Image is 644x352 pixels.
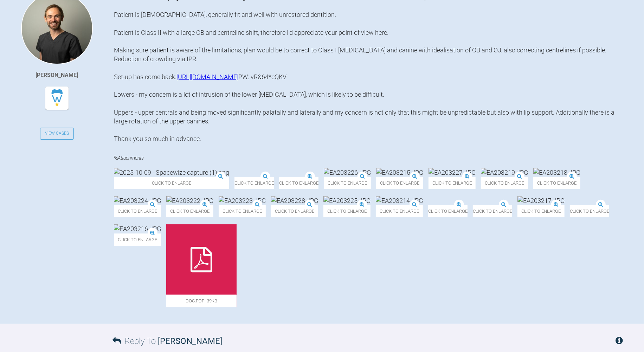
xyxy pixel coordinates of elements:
[234,177,274,189] span: Click to enlarge
[166,196,213,205] img: EA203222.JPG
[376,205,423,217] span: Click to enlarge
[429,177,476,189] span: Click to enlarge
[481,168,528,177] img: EA203219.JPG
[517,205,565,217] span: Click to enlarge
[271,205,318,217] span: Click to enlarge
[517,196,565,205] img: EA203217.JPG
[324,168,371,177] img: EA203226.JPG
[166,295,237,307] span: doc.pdf - 39KB
[114,196,161,205] img: EA203224.JPG
[323,196,371,205] img: EA203225.JPG
[376,168,423,177] img: EA203215.JPG
[570,205,609,217] span: Click to enlarge
[166,205,213,217] span: Click to enlarge
[219,205,266,217] span: Click to enlarge
[40,128,74,140] a: View Cases
[158,336,222,346] span: [PERSON_NAME]
[376,177,423,189] span: Click to enlarge
[176,73,238,81] a: [URL][DOMAIN_NAME]
[114,233,161,246] span: Click to enlarge
[114,224,161,233] img: EA203216.JPG
[114,168,229,177] img: 2025-10-09 - Spacewize capture (1).png
[36,71,78,80] div: [PERSON_NAME]
[219,196,266,205] img: EA203223.JPG
[114,205,161,217] span: Click to enlarge
[323,205,371,217] span: Click to enlarge
[481,177,528,189] span: Click to enlarge
[324,177,371,189] span: Click to enlarge
[376,196,423,205] img: EA203214.JPG
[114,177,229,189] span: Click to enlarge
[429,168,476,177] img: EA203227.JPG
[279,177,318,189] span: Click to enlarge
[533,177,580,189] span: Click to enlarge
[112,334,222,348] h3: Reply To
[271,196,318,205] img: EA203228.JPG
[533,168,580,177] img: EA203218.JPG
[428,205,468,217] span: Click to enlarge
[114,154,623,162] h4: Attachments
[473,205,512,217] span: Click to enlarge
